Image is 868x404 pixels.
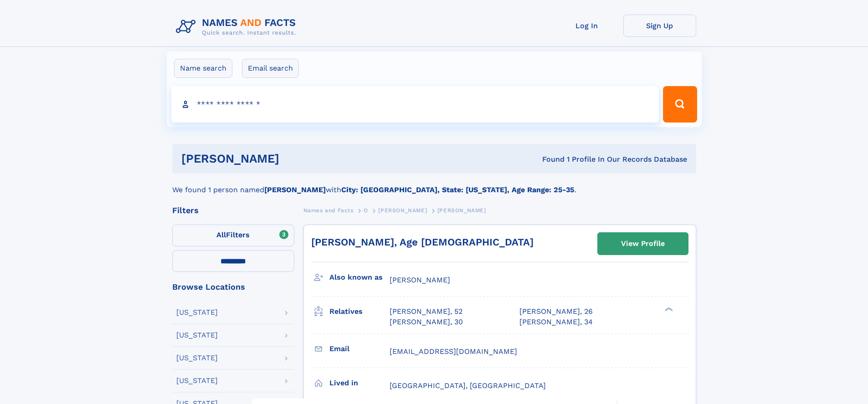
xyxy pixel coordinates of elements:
span: [GEOGRAPHIC_DATA], [GEOGRAPHIC_DATA] [390,381,546,390]
span: O [364,207,368,214]
div: Filters [172,206,294,215]
a: [PERSON_NAME], 26 [519,307,593,317]
a: [PERSON_NAME], Age [DEMOGRAPHIC_DATA] [311,236,534,248]
b: City: [GEOGRAPHIC_DATA], State: [US_STATE], Age Range: 25-35 [341,185,574,194]
img: Logo Names and Facts [172,15,303,39]
div: [US_STATE] [176,309,218,316]
span: [PERSON_NAME] [390,276,450,284]
a: Log In [550,15,623,37]
div: View Profile [621,233,665,254]
h1: [PERSON_NAME] [181,153,411,164]
div: [US_STATE] [176,377,218,384]
label: Name search [174,59,232,78]
a: [PERSON_NAME], 34 [519,317,593,327]
div: We found 1 person named with . [172,174,696,195]
a: Names and Facts [303,205,354,216]
h3: Also known as [329,270,390,285]
label: Email search [242,59,299,78]
a: [PERSON_NAME], 52 [390,307,462,317]
span: [PERSON_NAME] [437,207,486,214]
a: [PERSON_NAME], 30 [390,317,463,327]
b: [PERSON_NAME] [264,185,326,194]
div: ❯ [663,307,673,312]
div: Found 1 Profile In Our Records Database [411,154,687,164]
button: Search Button [663,86,697,123]
label: Filters [172,225,294,246]
span: All [216,230,226,239]
a: View Profile [598,233,688,255]
div: [US_STATE] [176,332,218,339]
a: [PERSON_NAME] [378,205,427,216]
input: search input [171,86,659,123]
a: O [364,205,368,216]
h3: Email [329,341,390,357]
div: [US_STATE] [176,354,218,362]
div: Browse Locations [172,283,294,291]
span: [EMAIL_ADDRESS][DOMAIN_NAME] [390,347,517,356]
h3: Lived in [329,375,390,391]
a: Sign Up [623,15,696,37]
span: [PERSON_NAME] [378,207,427,214]
h3: Relatives [329,304,390,319]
